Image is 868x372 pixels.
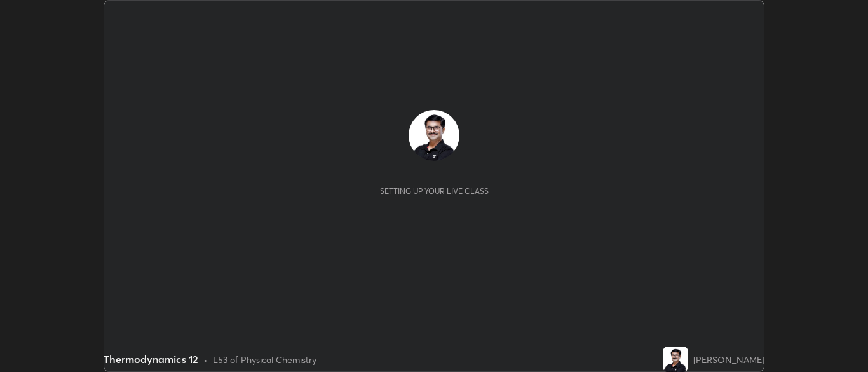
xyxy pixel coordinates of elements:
div: L53 of Physical Chemistry [213,353,316,366]
div: • [203,353,208,366]
div: [PERSON_NAME] [693,353,764,366]
div: Setting up your live class [380,186,489,196]
img: 72c9a83e1b064c97ab041d8a51bfd15e.jpg [663,347,688,372]
div: Thermodynamics 12 [104,352,198,367]
img: 72c9a83e1b064c97ab041d8a51bfd15e.jpg [409,110,459,161]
